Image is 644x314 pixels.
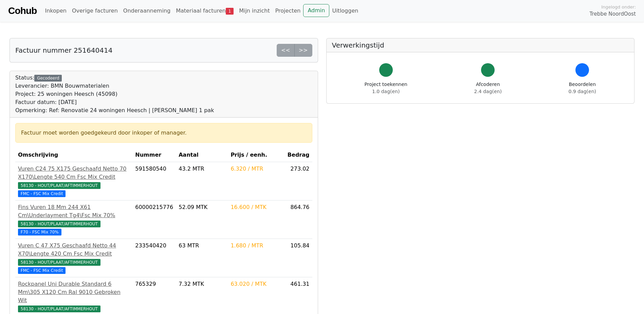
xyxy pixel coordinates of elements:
[18,242,130,274] a: Vuren C 47 X75 Geschaafd Netto 44 X70\Lengte 420 Cm Fsc Mix Credit58130 - HOUT/PLAAT/AFTIMMERHOUT...
[474,89,502,94] span: 2.4 dag(en)
[21,129,307,137] div: Factuur moet worden goedgekeurd door inkoper of manager.
[18,182,100,189] span: 58130 - HOUT/PLAAT/AFTIMMERHOUT
[179,203,225,211] div: 52.09 MTK
[18,267,66,274] span: FMC - FSC Mix Credit
[231,242,281,250] div: 1.680 / MTR
[284,239,312,277] td: 105.84
[18,221,100,227] span: 58130 - HOUT/PLAAT/AFTIMMERHOUT
[15,74,214,115] div: Status:
[365,81,407,95] div: Project toekennen
[332,41,629,49] h5: Verwerkingstijd
[132,200,176,239] td: 60000215776
[273,4,303,18] a: Projecten
[173,4,236,18] a: Materiaal facturen1
[231,165,281,173] div: 6.320 / MTR
[132,239,176,277] td: 233540420
[18,259,100,266] span: 58130 - HOUT/PLAAT/AFTIMMERHOUT
[132,148,176,162] th: Nummer
[121,4,173,18] a: Onderaanneming
[228,148,284,162] th: Prijs / eenh.
[179,280,225,288] div: 7.32 MTK
[303,4,329,17] a: Admin
[474,81,502,95] div: Afcoderen
[231,203,281,211] div: 16.600 / MTK
[15,90,214,98] div: Project: 25 woningen Heesch (45098)
[601,4,636,10] span: Ingelogd onder:
[42,4,69,18] a: Inkopen
[18,165,130,181] div: Vuren C24 75 X175 Geschaafd Netto 70 X170\Lengte 540 Cm Fsc Mix Credit
[18,280,130,313] a: Rockpanel Uni Durable Standard 6 Mm\305 X120 Cm Ral 9010 Gebroken Wit58130 - HOUT/PLAAT/AFTIMMERHOUT
[18,306,100,312] span: 58130 - HOUT/PLAAT/AFTIMMERHOUT
[18,203,130,236] a: Fins Vuren 18 Mm 244 X61 Cm\Underlayment Tg4\Fsc Mix 70%58130 - HOUT/PLAAT/AFTIMMERHOUT F70 - FSC...
[18,165,130,197] a: Vuren C24 75 X175 Geschaafd Netto 70 X170\Lengte 540 Cm Fsc Mix Credit58130 - HOUT/PLAAT/AFTIMMER...
[15,148,132,162] th: Omschrijving
[236,4,273,18] a: Mijn inzicht
[179,242,225,250] div: 63 MTR
[284,162,312,200] td: 273.02
[18,242,130,258] div: Vuren C 47 X75 Geschaafd Netto 44 X70\Lengte 420 Cm Fsc Mix Credit
[179,165,225,173] div: 43.2 MTR
[329,4,361,18] a: Uitloggen
[15,82,214,90] div: Leverancier: BMN Bouwmaterialen
[372,89,400,94] span: 1.0 dag(en)
[569,81,596,95] div: Beoordelen
[18,229,61,235] span: F70 - FSC Mix 70%
[8,3,37,19] a: Cohub
[18,203,130,220] div: Fins Vuren 18 Mm 244 X61 Cm\Underlayment Tg4\Fsc Mix 70%
[18,280,130,304] div: Rockpanel Uni Durable Standard 6 Mm\305 X120 Cm Ral 9010 Gebroken Wit
[15,46,112,54] h5: Factuur nummer 251640414
[284,200,312,239] td: 864.76
[590,10,636,18] span: Trebbe NoordOost
[132,162,176,200] td: 591580540
[231,280,281,288] div: 63.020 / MTK
[69,4,121,18] a: Overige facturen
[34,75,62,82] div: Gecodeerd
[15,98,214,106] div: Factuur datum: [DATE]
[226,8,234,15] span: 1
[284,148,312,162] th: Bedrag
[18,190,66,197] span: FMC - FSC Mix Credit
[569,89,596,94] span: 0.9 dag(en)
[15,106,214,115] div: Opmerking: Ref: Renovatie 24 woningen Heesch | [PERSON_NAME] 1 pak
[176,148,228,162] th: Aantal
